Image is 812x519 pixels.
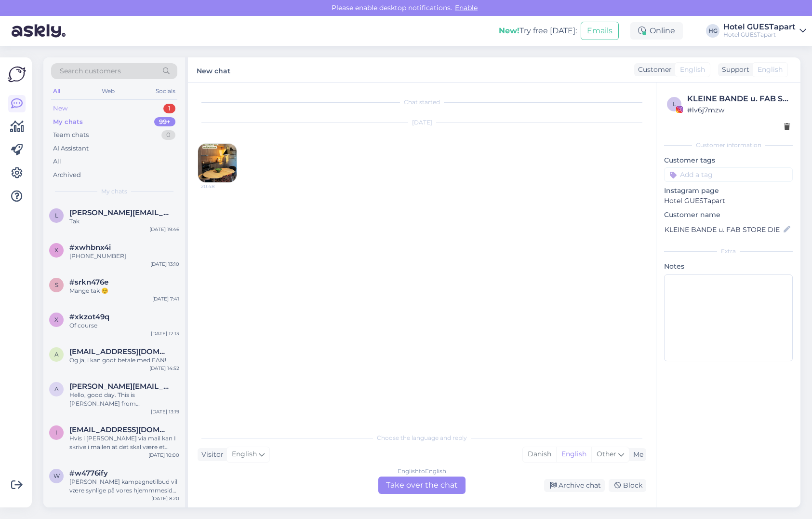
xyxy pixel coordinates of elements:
[680,65,705,75] span: English
[581,22,619,40] button: Emails
[101,187,127,196] span: My chats
[69,425,170,434] span: ima@aabnet.dk
[151,330,179,337] div: [DATE] 12:13
[634,65,672,75] div: Customer
[51,85,62,97] div: All
[523,447,556,462] div: Danish
[60,66,121,76] span: Search customers
[152,295,179,302] div: [DATE] 7:41
[398,467,446,476] div: English to English
[53,117,83,127] div: My chats
[69,321,179,330] div: Of course
[664,261,793,272] p: Notes
[597,450,616,458] span: Other
[69,434,179,451] div: Hvis i [PERSON_NAME] via mail kan I skrive i mailen at det skal være et handicapvenligt værelse. ...
[198,450,224,460] div: Visitor
[201,183,237,190] span: 20:48
[664,167,793,182] input: Add a tag
[154,85,177,97] div: Socials
[664,210,793,220] p: Customer name
[630,22,683,40] div: Online
[198,434,646,442] div: Choose the language and reply
[665,224,782,235] input: Add name
[664,186,793,196] p: Instagram page
[687,105,790,115] div: # lv6j7mzw
[544,479,605,492] div: Archive chat
[148,451,179,459] div: [DATE] 10:00
[100,85,117,97] div: Web
[69,252,179,260] div: [PHONE_NUMBER]
[161,130,175,140] div: 0
[54,246,58,254] span: x
[723,23,806,39] a: Hotel GUESTapartHotel GUESTapart
[149,226,179,233] div: [DATE] 19:46
[69,356,179,365] div: Og ja, i kan godt betale med EAN!
[69,278,108,287] span: #srkn476e
[232,449,257,460] span: English
[69,478,179,495] div: [PERSON_NAME] kampagnetilbud vil være synlige på vores hjemmmeside i de perioder vi [PERSON_NAME].
[54,316,58,323] span: x
[69,313,109,321] span: #xkzot49q
[8,65,26,83] img: Askly Logo
[718,65,749,75] div: Support
[69,347,170,356] span: anksko@rm.dk
[69,382,170,391] span: alaguraj.irtt@gmail.com
[499,25,577,37] div: Try free [DATE]:
[53,472,60,479] span: w
[629,450,643,460] div: Me
[154,117,175,127] div: 99+
[723,31,796,39] div: Hotel GUESTapart
[53,130,89,140] div: Team chats
[149,365,179,372] div: [DATE] 14:52
[499,26,519,35] b: New!
[69,391,179,408] div: Hello, good day. This is [PERSON_NAME] from [GEOGRAPHIC_DATA]. I will be visiting our office at [...
[151,495,179,502] div: [DATE] 8:20
[69,217,179,226] div: Tak
[378,477,466,494] div: Take over the chat
[69,243,111,252] span: #xwhbnx4i
[54,351,59,358] span: a
[673,100,676,108] span: l
[53,157,61,166] div: All
[198,98,646,107] div: Chat started
[55,212,58,219] span: l
[53,104,67,113] div: New
[198,118,646,127] div: [DATE]
[69,469,108,478] span: #w4776ify
[197,63,230,76] label: New chat
[151,408,179,415] div: [DATE] 13:19
[664,155,793,165] p: Customer tags
[609,479,646,492] div: Block
[452,3,480,12] span: Enable
[69,208,170,217] span: lars_munch@stofanet.dk
[758,65,783,75] span: English
[53,144,89,153] div: AI Assistant
[664,247,793,256] div: Extra
[163,104,175,113] div: 1
[150,260,179,268] div: [DATE] 13:10
[54,385,59,393] span: a
[664,141,793,150] div: Customer information
[55,281,58,288] span: s
[687,93,790,105] div: KLEINE BANDE u. FAB STORE DIE Concept Stores in [GEOGRAPHIC_DATA]
[69,287,179,295] div: Mange tak ☺️
[664,196,793,206] p: Hotel GUESTapart
[706,24,719,38] div: HG
[723,23,796,31] div: Hotel GUESTapart
[556,447,591,462] div: English
[53,170,81,180] div: Archived
[55,429,57,436] span: i
[198,144,237,182] img: attachment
